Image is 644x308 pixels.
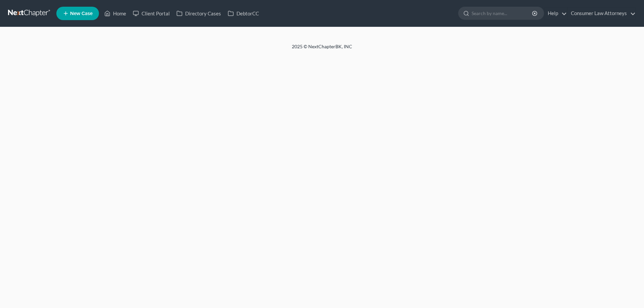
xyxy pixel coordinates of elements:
a: Home [101,7,129,19]
a: Consumer Law Attorneys [568,7,636,19]
a: Client Portal [129,7,173,19]
span: New Case [70,11,93,16]
a: DebtorCC [224,7,262,19]
div: 2025 © NextChapterBK, INC [131,43,513,55]
a: Directory Cases [173,7,224,19]
input: Search by name... [472,7,533,19]
a: Help [544,7,567,19]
